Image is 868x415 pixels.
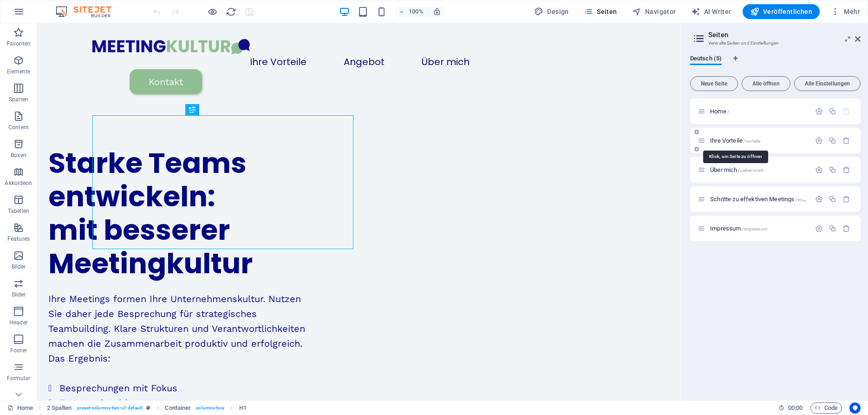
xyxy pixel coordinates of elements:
[815,402,838,414] span: Code
[707,108,810,114] div: Home/
[534,7,569,16] span: Design
[53,6,123,17] img: Editor Logo
[8,207,29,215] p: Tabellen
[738,168,764,173] span: /ueber-mich
[226,7,236,17] i: Seite neu laden
[690,76,738,91] button: Neue Seite
[632,7,676,16] span: Navigator
[8,124,29,131] p: Content
[707,138,810,144] div: Ihre Vorteile/vorteile
[842,166,850,174] div: Entfernen
[829,107,836,115] div: Duplizieren
[798,81,856,86] span: Alle Einstellungen
[11,152,26,159] p: Boxen
[530,4,573,19] button: Design
[207,6,218,17] button: Klicke hier, um den Vorschau-Modus zu verlassen
[744,138,760,144] span: /vorteile
[842,107,850,115] div: Die Startseite kann nicht gelöscht werden
[433,7,441,16] i: Bei Größenänderung Zoomstufe automatisch an das gewählte Gerät anpassen.
[690,55,861,72] div: Sprachen-Tabs
[628,4,680,19] button: Navigator
[795,404,796,411] span: :
[239,402,247,414] span: Klick zum Auswählen. Doppelklick zum Bearbeiten
[708,31,861,39] h2: Seiten
[694,81,734,86] span: Neue Seite
[743,4,820,19] button: Veröffentlichen
[788,402,803,414] span: 00 00
[794,76,861,91] button: Alle Einstellungen
[580,4,621,19] button: Seiten
[7,68,31,75] p: Elemente
[742,76,790,91] button: Alle öffnen
[750,7,812,16] span: Veröffentlichen
[12,263,26,270] p: Bilder
[815,166,823,174] div: Einstellungen
[710,196,862,203] span: Klick, um Seite zu öffnen
[5,179,32,187] p: Akkordeon
[810,402,842,414] button: Code
[707,167,810,173] div: Über mich/ueber-mich
[707,225,810,231] div: Impressum/impressum
[827,4,864,19] button: Mehr
[165,402,191,414] span: Klick zum Auswählen. Doppelklick zum Bearbeiten
[12,291,26,298] p: Slider
[10,347,27,354] p: Footer
[687,4,735,19] button: AI Writer
[195,402,224,414] span: . columns-box
[7,375,31,382] p: Formular
[795,197,861,202] span: /schritte-zu-effektiven-meetings
[831,7,860,16] span: Mehr
[829,166,836,174] div: Duplizieren
[829,224,836,232] div: Duplizieren
[584,7,617,16] span: Seiten
[710,137,760,144] span: Ihre Vorteile
[47,402,72,414] span: Klick zum Auswählen. Doppelklick zum Bearbeiten
[829,137,836,145] div: Duplizieren
[829,195,836,203] div: Duplizieren
[47,402,247,414] nav: breadcrumb
[75,402,143,414] span: . preset-columns-two-v2-default
[691,7,731,16] span: AI Writer
[707,196,810,202] div: Schritte zu effektiven Meetings/schritte-zu-effektiven-meetings
[7,235,30,243] p: Features
[710,166,764,173] span: Klick, um Seite zu öffnen
[842,195,850,203] div: Entfernen
[746,81,786,86] span: Alle öffnen
[395,6,428,17] button: 100%
[815,137,823,145] div: Einstellungen
[690,53,722,66] span: Deutsch (5)
[9,319,28,326] p: Header
[9,96,28,103] p: Spalten
[7,402,33,414] a: Klick, um Auswahl aufzuheben. Doppelklick öffnet Seitenverwaltung
[778,402,803,414] h6: Session-Zeit
[842,137,850,145] div: Entfernen
[710,108,729,115] span: Klick, um Seite zu öffnen
[710,225,768,232] span: Klick, um Seite zu öffnen
[849,402,861,414] button: Usercentrics
[225,6,236,17] button: reload
[815,224,823,232] div: Einstellungen
[842,224,850,232] div: Entfernen
[815,195,823,203] div: Einstellungen
[146,405,150,410] i: Dieses Element ist ein anpassbares Preset
[708,39,842,47] h3: Verwalte Seiten und Einstellungen
[727,109,729,114] span: /
[815,107,823,115] div: Einstellungen
[409,6,424,17] h6: 100%
[742,226,767,231] span: /impressum
[7,40,31,47] p: Favoriten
